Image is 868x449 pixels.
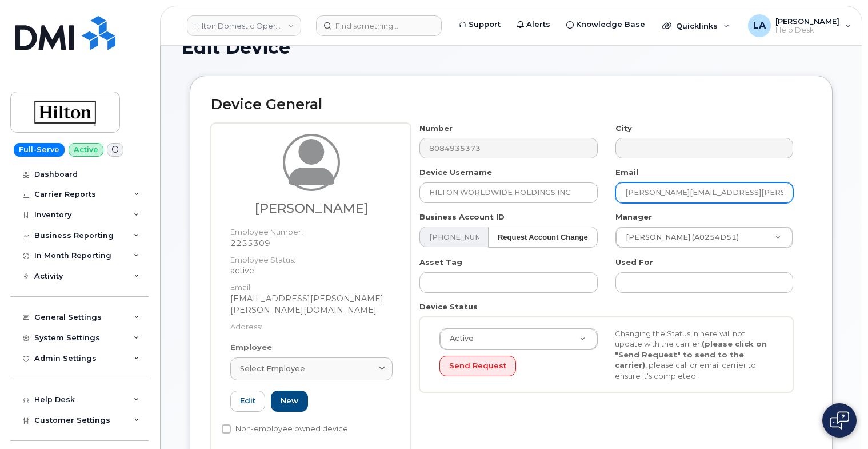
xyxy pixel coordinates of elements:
[230,221,393,237] dt: Employee Number:
[230,265,393,276] dd: active
[222,424,231,434] input: Non-employee owned device
[181,37,841,57] h1: Edit Device
[230,201,393,216] h3: [PERSON_NAME]
[230,276,393,293] dt: Email:
[419,167,492,178] label: Device Username
[615,212,652,222] label: Manager
[469,19,501,30] span: Support
[419,212,505,222] label: Business Account ID
[616,227,793,248] a: [PERSON_NAME] (A0254D51)
[316,15,442,36] input: Find something...
[419,123,453,134] label: Number
[619,232,739,243] span: [PERSON_NAME] (A0254D51)
[419,301,478,312] label: Device Status
[230,316,393,332] dt: Address:
[509,13,558,36] a: Alerts
[558,13,653,36] a: Knowledge Base
[240,363,305,374] span: Select employee
[775,26,839,35] span: Help Desk
[419,257,462,268] label: Asset Tag
[753,19,766,33] span: LA
[615,167,638,178] label: Email
[606,328,782,382] div: Changing the Status in here will not update with the carrier, , please call or email carrier to e...
[615,339,767,369] strong: (please click on "Send Request" to send to the carrier)
[615,257,653,268] label: Used For
[439,356,516,377] button: Send Request
[211,97,811,113] h2: Device General
[526,19,550,30] span: Alerts
[488,227,598,248] button: Request Account Change
[498,233,588,241] strong: Request Account Change
[576,19,645,30] span: Knowledge Base
[222,422,348,436] label: Non-employee owned device
[230,391,265,412] a: Edit
[676,21,718,30] span: Quicklinks
[230,293,393,316] dd: [EMAIL_ADDRESS][PERSON_NAME][PERSON_NAME][DOMAIN_NAME]
[230,342,272,353] label: Employee
[615,123,632,134] label: City
[440,329,597,349] a: Active
[187,15,301,36] a: Hilton Domestic Operating Company Inc
[775,17,839,26] span: [PERSON_NAME]
[271,391,308,412] a: New
[230,357,393,380] a: Select employee
[451,13,509,36] a: Support
[830,411,849,430] img: Open chat
[740,14,859,37] div: Lanette Aparicio
[230,249,393,265] dt: Employee Status:
[654,14,738,37] div: Quicklinks
[443,333,474,344] span: Active
[230,237,393,249] dd: 2255309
